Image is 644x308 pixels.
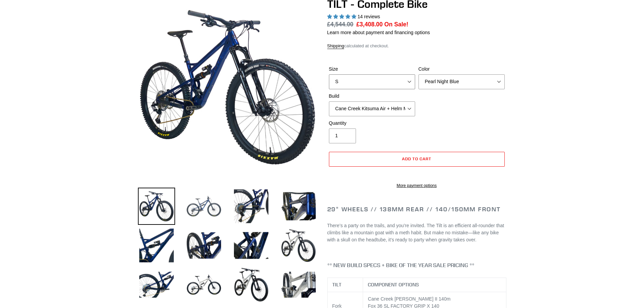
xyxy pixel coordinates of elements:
[327,278,363,292] th: TILT
[327,262,506,268] h4: ** NEW BUILD SPECS + BIKE OF THE YEAR SALE PRICING **
[402,156,431,161] span: Add to cart
[329,66,415,73] label: Size
[357,14,380,19] span: 14 reviews
[185,188,222,225] img: Load image into Gallery viewer, TILT - Complete Bike
[327,222,506,243] p: There’s a party on the trails, and you’re invited. The Tilt is an efficient all-rounder that clim...
[138,227,175,264] img: Load image into Gallery viewer, TILT - Complete Bike
[356,21,383,28] span: £3,408.00
[327,43,344,49] a: Shipping
[384,20,408,29] span: On Sale!
[233,227,270,264] img: Load image into Gallery viewer, TILT - Complete Bike
[280,266,317,303] img: Load image into Gallery viewer, TILT - Complete Bike
[327,14,358,19] span: 5.00 stars
[327,30,430,35] a: Learn more about payment and financing options
[280,188,317,225] img: Load image into Gallery viewer, TILT - Complete Bike
[138,266,175,303] img: Load image into Gallery viewer, TILT - Complete Bike
[233,188,270,225] img: Load image into Gallery viewer, TILT - Complete Bike
[419,66,505,73] label: Color
[233,266,270,303] img: Load image into Gallery viewer, TILT - Complete Bike
[185,266,222,303] img: Load image into Gallery viewer, TILT - Complete Bike
[327,206,506,213] h2: 29" Wheels // 138mm Rear // 140/150mm Front
[329,93,415,100] label: Build
[327,43,506,49] div: calculated at checkout.
[329,183,505,189] a: More payment options
[185,227,222,264] img: Load image into Gallery viewer, TILT - Complete Bike
[329,120,415,127] label: Quantity
[280,227,317,264] img: Load image into Gallery viewer, TILT - Complete Bike
[329,152,505,167] button: Add to cart
[138,188,175,225] img: Load image into Gallery viewer, TILT - Complete Bike
[363,278,506,292] th: COMPONENT OPTIONS
[327,21,354,28] s: £4,544.00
